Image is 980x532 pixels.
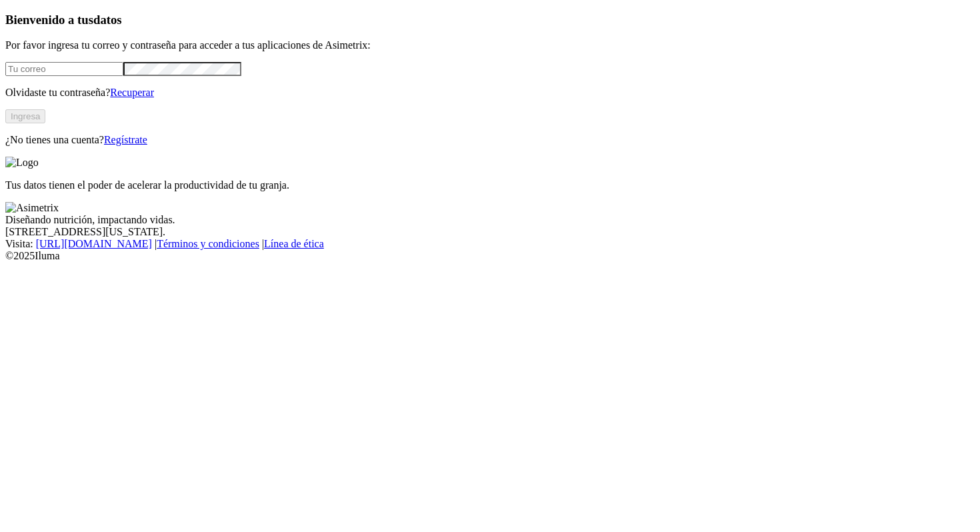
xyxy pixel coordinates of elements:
button: Ingresa [5,109,45,123]
p: Olvidaste tu contraseña? [5,87,975,99]
input: Tu correo [5,62,123,76]
p: ¿No tienes una cuenta? [5,134,975,146]
img: Asimetrix [5,202,59,214]
div: © 2025 Iluma [5,250,975,262]
h3: Bienvenido a tus [5,13,975,27]
span: datos [93,13,122,27]
a: Regístrate [104,134,147,145]
img: Logo [5,157,39,169]
a: Línea de ética [264,238,324,249]
a: [URL][DOMAIN_NAME] [36,238,152,249]
div: Diseñando nutrición, impactando vidas. [5,214,975,226]
p: Por favor ingresa tu correo y contraseña para acceder a tus aplicaciones de Asimetrix: [5,39,975,51]
div: [STREET_ADDRESS][US_STATE]. [5,226,975,238]
div: Visita : | | [5,238,975,250]
a: Recuperar [110,87,154,98]
a: Términos y condiciones [157,238,259,249]
p: Tus datos tienen el poder de acelerar la productividad de tu granja. [5,179,975,191]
